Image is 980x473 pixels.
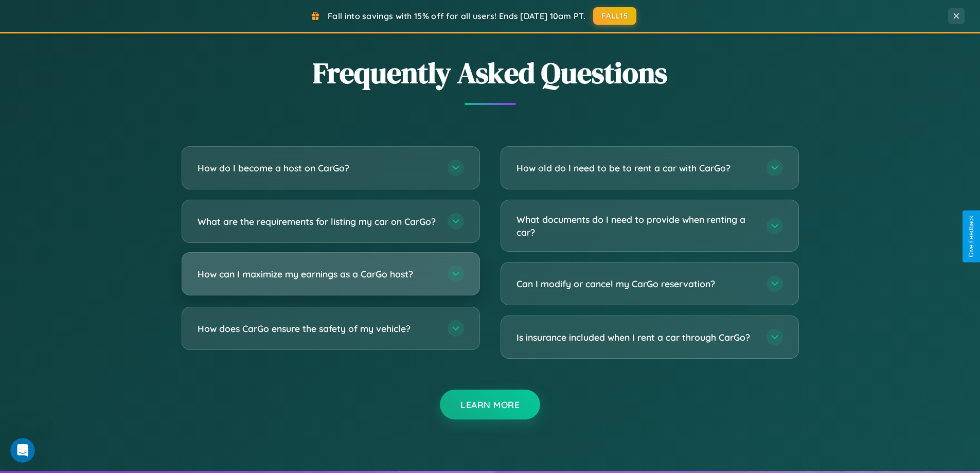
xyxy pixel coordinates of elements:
[516,213,756,238] h3: What documents do I need to provide when renting a car?
[198,322,437,335] h3: How does CarGo ensure the safety of my vehicle?
[198,215,437,228] h3: What are the requirements for listing my car on CarGo?
[198,162,437,174] h3: How do I become a host on CarGo?
[968,216,975,257] div: Give Feedback
[516,162,756,174] h3: How old do I need to be to rent a car with CarGo?
[593,7,636,25] button: FALL15
[516,331,756,344] h3: Is insurance included when I rent a car through CarGo?
[182,53,799,93] h2: Frequently Asked Questions
[10,438,35,463] iframe: Intercom live chat
[516,277,756,290] h3: Can I modify or cancel my CarGo reservation?
[198,268,437,281] h3: How can I maximize my earnings as a CarGo host?
[328,11,585,21] span: Fall into savings with 15% off for all users! Ends [DATE] 10am PT.
[440,390,540,419] button: Learn More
